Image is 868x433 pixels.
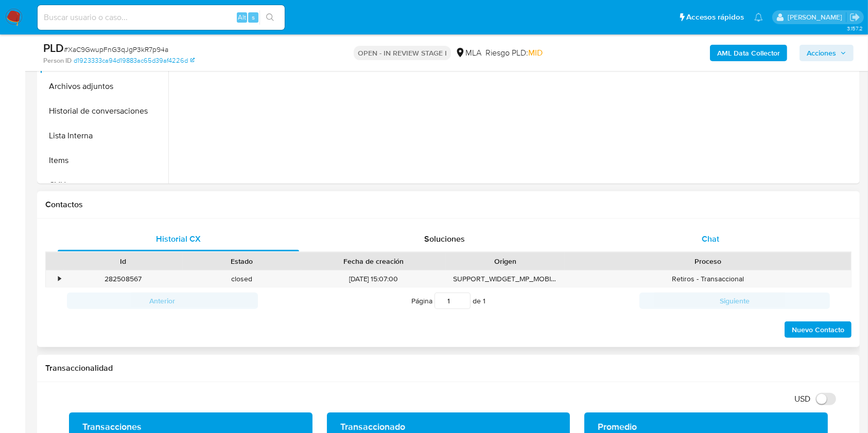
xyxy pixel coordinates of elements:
[259,10,281,25] button: search-icon
[40,123,168,148] button: Lista Interna
[156,233,201,245] span: Historial CX
[252,12,255,22] span: s
[308,256,439,266] div: Fecha de creación
[702,233,719,245] span: Chat
[354,46,451,60] p: OPEN - IN REVIEW STAGE I
[800,45,854,61] button: Acciones
[43,40,64,56] b: PLD
[43,56,72,65] b: Person ID
[455,47,481,59] div: MLA
[38,11,285,24] input: Buscar usuario o caso...
[792,322,844,337] span: Nuevo Contacto
[785,321,852,338] button: Nuevo Contacto
[183,270,302,287] div: closed
[64,270,183,287] div: 282508567
[807,45,836,61] span: Acciones
[301,270,446,287] div: [DATE] 15:07:00
[847,24,863,32] span: 3.157.2
[483,296,485,306] span: 1
[686,12,744,23] span: Accesos rápidos
[717,45,780,61] b: AML Data Collector
[74,56,195,65] a: d1923333ca94d19883ac65d39af4226d
[67,293,258,309] button: Anterior
[40,173,168,197] button: CVU
[710,45,787,61] button: AML Data Collector
[424,233,465,245] span: Soluciones
[40,99,168,123] button: Historial de conversaciones
[754,13,763,22] a: Notificaciones
[849,12,860,23] a: Salir
[71,256,176,266] div: Id
[45,363,852,373] h1: Transaccionalidad
[446,270,565,287] div: SUPPORT_WIDGET_MP_MOBILE
[485,47,543,59] span: Riesgo PLD:
[572,256,844,266] div: Proceso
[45,200,852,210] h1: Contactos
[58,274,61,284] div: •
[411,293,485,309] span: Página de
[238,12,246,22] span: Alt
[190,256,294,266] div: Estado
[40,74,168,99] button: Archivos adjuntos
[40,148,168,173] button: Items
[64,44,168,55] span: # XaC9GwupFnG3qJgP3kR7p94a
[453,256,558,266] div: Origen
[565,270,851,287] div: Retiros - Transaccional
[528,47,543,59] span: MID
[639,293,830,309] button: Siguiente
[788,12,846,22] p: julieta.rodriguez@mercadolibre.com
